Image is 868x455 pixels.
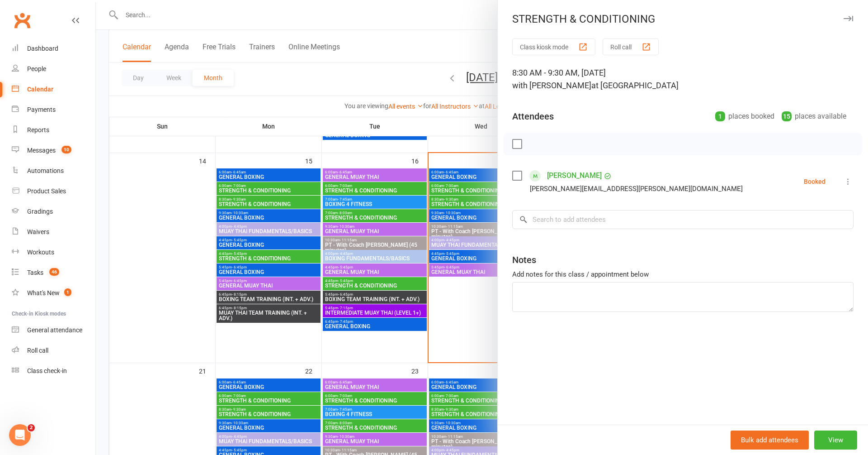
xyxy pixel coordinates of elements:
[12,181,95,201] a: Product Sales
[782,111,792,121] div: 15
[530,183,743,195] div: [PERSON_NAME][EMAIL_ADDRESS][PERSON_NAME][DOMAIN_NAME]
[27,187,66,195] div: Product Sales
[12,242,95,263] a: Workouts
[12,120,95,140] a: Reports
[498,13,868,25] div: STRENGTH & CONDITIONING
[12,201,95,222] a: Gradings
[28,424,35,431] span: 2
[512,110,554,123] div: Attendees
[27,289,60,297] div: What's New
[9,424,31,446] iframe: Intercom live chat
[12,263,95,283] a: Tasks 46
[12,161,95,181] a: Automations
[27,367,67,374] div: Class check-in
[12,38,95,59] a: Dashboard
[512,81,591,90] span: with [PERSON_NAME]
[731,431,809,450] button: Bulk add attendees
[27,126,49,134] div: Reports
[64,288,71,296] span: 1
[512,210,854,229] input: Search to add attendees
[27,65,46,72] div: People
[27,167,64,174] div: Automations
[512,254,536,266] div: Notes
[11,9,33,32] a: Clubworx
[27,347,48,354] div: Roll call
[12,320,95,340] a: General attendance kiosk mode
[12,340,95,361] a: Roll call
[12,59,95,79] a: People
[512,269,854,280] div: Add notes for this class / appointment below
[12,140,95,161] a: Messages 10
[603,38,659,55] button: Roll call
[12,283,95,303] a: What's New1
[12,222,95,242] a: Waivers
[782,110,846,123] div: places available
[27,249,54,256] div: Workouts
[804,178,826,185] div: Booked
[512,38,595,55] button: Class kiosk mode
[715,111,725,121] div: 1
[27,326,82,334] div: General attendance
[27,228,49,235] div: Waivers
[12,79,95,100] a: Calendar
[49,268,59,276] span: 46
[27,269,43,276] div: Tasks
[27,86,53,93] div: Calendar
[715,110,774,123] div: places booked
[814,431,857,450] button: View
[61,146,71,153] span: 10
[27,147,56,154] div: Messages
[547,168,602,183] a: [PERSON_NAME]
[27,45,58,52] div: Dashboard
[512,67,854,92] div: 8:30 AM - 9:30 AM, [DATE]
[12,361,95,381] a: Class kiosk mode
[27,106,56,113] div: Payments
[12,100,95,120] a: Payments
[27,208,53,215] div: Gradings
[591,81,679,90] span: at [GEOGRAPHIC_DATA]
